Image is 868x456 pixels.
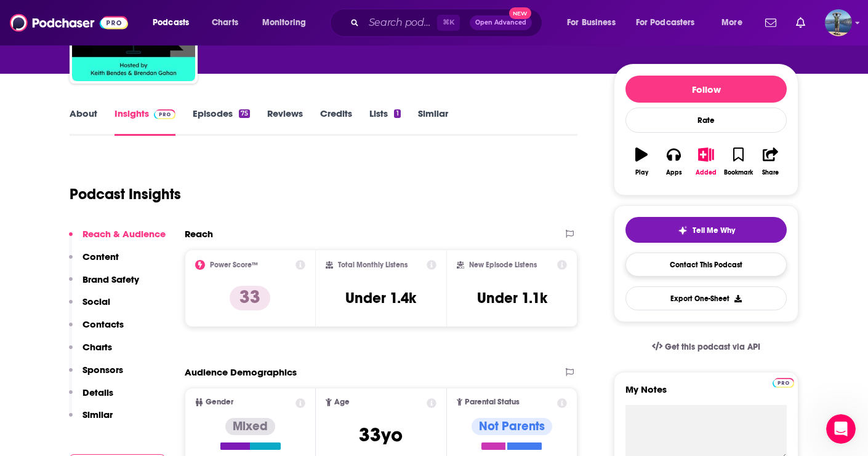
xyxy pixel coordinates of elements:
button: open menu [713,13,758,33]
span: For Business [567,14,616,31]
img: Podchaser - Follow, Share and Rate Podcasts [10,11,128,34]
span: Parental Status [465,398,520,406]
button: Play [625,140,657,184]
span: More [721,14,742,31]
img: User Profile [825,9,852,36]
a: Episodes75 [193,108,250,136]
div: Added [696,169,717,176]
p: Contacts [82,318,124,330]
span: Tell Me Why [693,226,735,235]
button: Contacts [69,318,124,341]
p: Social [82,296,110,307]
div: Apps [666,169,682,176]
button: tell me why sparkleTell Me Why [625,217,787,243]
a: Pro website [773,376,794,388]
span: Open Advanced [475,20,526,26]
div: Not Parents [472,418,552,435]
button: Show profile menu [825,9,852,36]
div: Mixed [225,418,275,435]
button: Charts [69,341,112,364]
button: Similar [69,409,113,431]
h2: Audience Demographics [185,366,297,378]
button: open menu [558,13,631,33]
h2: Power Score™ [210,261,258,269]
div: Bookmark [724,169,753,176]
a: About [70,108,97,136]
p: Sponsors [82,364,123,375]
p: Similar [82,409,113,420]
div: 1 [394,109,400,118]
button: Bookmark [722,140,754,184]
button: Sponsors [69,364,123,387]
div: Rate [625,108,787,133]
p: Brand Safety [82,273,139,285]
span: ⌘ K [437,15,460,31]
a: Reviews [267,108,303,136]
h2: Total Monthly Listens [338,261,408,269]
div: 75 [239,109,250,118]
a: Contact This Podcast [625,253,787,277]
p: Content [82,251,119,262]
button: Export One-Sheet [625,286,787,310]
div: Share [762,169,779,176]
p: Details [82,387,113,398]
button: Details [69,387,113,409]
h3: Under 1.4k [345,289,416,307]
h2: New Episode Listens [469,261,537,269]
img: tell me why sparkle [678,226,688,235]
a: Charts [204,13,246,33]
button: Follow [625,76,787,103]
span: Monitoring [262,14,306,31]
a: Show notifications dropdown [791,12,810,33]
button: Brand Safety [69,273,139,296]
a: Show notifications dropdown [760,12,781,33]
a: Credits [320,108,352,136]
button: open menu [254,13,322,33]
iframe: Intercom live chat [826,414,856,444]
button: Social [69,296,110,318]
button: Content [69,251,119,273]
button: Reach & Audience [69,228,166,251]
span: Charts [212,14,238,31]
span: Logged in as matt44812 [825,9,852,36]
div: Play [635,169,648,176]
button: open menu [628,13,713,33]
button: Apps [657,140,689,184]
span: Get this podcast via API [665,342,760,352]
span: New [509,7,531,19]
input: Search podcasts, credits, & more... [364,13,437,33]
a: Get this podcast via API [642,332,770,362]
p: Charts [82,341,112,353]
span: Age [334,398,350,406]
h1: Podcast Insights [70,185,181,203]
span: 33 yo [359,423,403,447]
a: Similar [418,108,448,136]
span: For Podcasters [636,14,695,31]
button: open menu [144,13,205,33]
img: Podchaser Pro [773,378,794,388]
label: My Notes [625,383,787,405]
img: Podchaser Pro [154,109,175,119]
div: Search podcasts, credits, & more... [342,9,554,37]
p: Reach & Audience [82,228,166,240]
span: Gender [206,398,233,406]
button: Added [690,140,722,184]
h3: Under 1.1k [477,289,547,307]
button: Open AdvancedNew [470,15,532,30]
a: Lists1 [369,108,400,136]
button: Share [755,140,787,184]
h2: Reach [185,228,213,240]
p: 33 [230,286,270,310]
a: InsightsPodchaser Pro [115,108,175,136]
span: Podcasts [153,14,189,31]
